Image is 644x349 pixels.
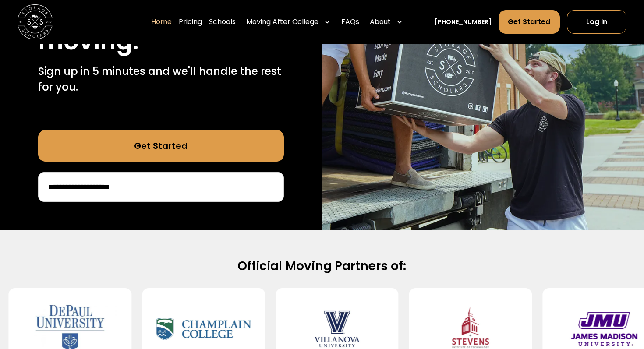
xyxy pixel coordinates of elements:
[370,17,391,27] div: About
[18,4,53,39] a: home
[38,63,284,95] p: Sign up in 5 minutes and we'll handle the rest for you.
[435,18,492,27] a: [PHONE_NUMBER]
[18,4,53,39] img: Storage Scholars main logo
[366,10,407,34] div: About
[246,17,318,27] div: Moving After College
[151,10,172,34] a: Home
[179,10,202,34] a: Pricing
[499,10,559,34] a: Get Started
[243,10,334,34] div: Moving After College
[341,10,359,34] a: FAQs
[38,130,284,162] a: Get Started
[41,258,603,275] h2: Official Moving Partners of:
[209,10,236,34] a: Schools
[567,10,626,34] a: Log In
